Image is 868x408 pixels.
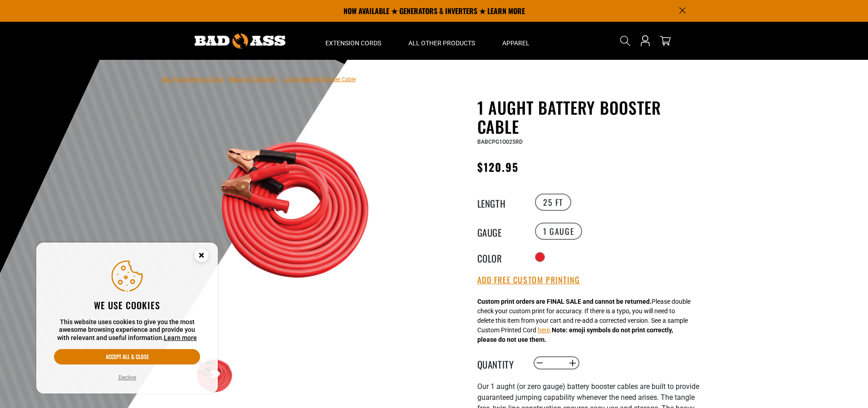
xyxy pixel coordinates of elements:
[535,223,582,240] label: 1 Gauge
[538,325,550,335] button: here
[408,39,475,47] span: All Other Products
[477,357,523,369] label: Quantity
[502,39,530,47] span: Apparel
[36,243,218,394] aside: Cookie Consent
[325,39,381,47] span: Extension Cords
[477,326,673,343] strong: Note: emoji symbols do not print correctly, please do not use them.
[195,34,285,49] img: Bad Ass Extension Cords
[489,22,543,60] summary: Apparel
[312,22,395,60] summary: Extension Cords
[477,251,523,263] legend: Color
[535,194,571,211] label: 25 FT
[229,76,277,83] a: Return to Collection
[477,139,523,145] span: BABCPG1O025RD
[477,159,519,175] span: $120.95
[477,196,523,208] legend: Length
[54,299,200,311] h2: We use cookies
[162,73,356,84] nav: breadcrumbs
[54,349,200,364] button: Accept all & close
[189,100,407,318] img: red
[54,318,200,342] p: This website uses cookies to give you the most awesome browsing experience and provide you with r...
[477,98,700,136] h1: 1 Aught Battery Booster Cable
[162,76,223,83] a: Bad Ass Extension Cords
[116,373,139,382] button: Decline
[618,34,633,48] summary: Search
[164,334,197,341] a: Learn more
[282,76,356,83] span: 1 Aught Battery Booster Cable
[477,297,691,345] div: Please double check your custom print for accuracy. If there is a typo, you will need to delete t...
[279,76,280,83] span: ›
[225,76,227,83] span: ›
[477,275,580,285] button: Add Free Custom Printing
[477,225,523,237] legend: Gauge
[477,298,652,305] strong: Custom print orders are FINAL SALE and cannot be returned.
[395,22,489,60] summary: All Other Products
